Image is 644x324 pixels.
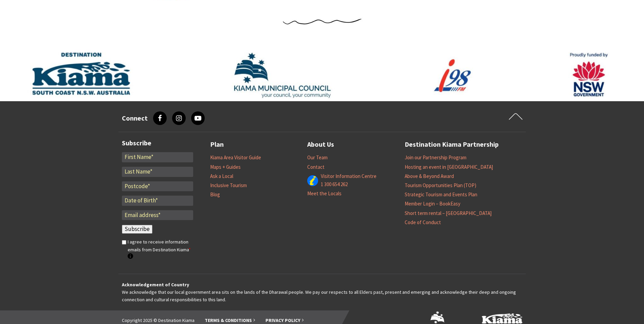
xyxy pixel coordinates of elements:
[405,200,460,207] a: Member Login – BookEasy
[122,139,193,147] h3: Subscribe
[210,191,220,198] a: Blog
[307,154,328,161] a: Our Team
[122,317,195,324] li: Copyright 2025 © Destination Kiama
[405,210,492,226] a: Short term rental – [GEOGRAPHIC_DATA] Code of Conduct
[122,196,193,206] input: Date of Birth*
[210,154,261,161] a: Kiama Area Visitor Guide
[205,317,255,324] a: Terms & Conditions
[307,164,325,170] a: Contact
[321,173,376,180] a: Visitor Information Centre
[405,182,476,189] a: Tourism Opportunities Plan (TOP)
[321,181,348,188] a: 1 300 654 262
[307,139,334,150] a: About Us
[210,182,247,189] a: Inclusive Tourism
[210,173,233,180] a: Ask a Local
[128,238,193,261] label: I agree to receive information emails from Destination Kiama
[122,152,193,162] input: First Name*
[405,164,493,170] a: Hosting an event in [GEOGRAPHIC_DATA]
[122,167,193,177] input: Last Name*
[122,210,193,220] input: Email address*
[405,139,499,150] a: Destination Kiama Partnership
[210,139,224,150] a: Plan
[122,282,189,288] strong: Acknowledgement of Country
[122,114,148,122] h3: Connect
[265,317,304,324] a: Privacy Policy
[307,190,342,197] a: Meet the Locals
[210,164,241,170] a: Maps + Guides
[122,181,193,192] input: Postcode*
[405,154,466,161] a: Join our Partnership Program
[405,173,454,180] a: Above & Beyond Award
[122,225,152,234] input: Subscribe
[405,191,477,198] a: Strategic Tourism and Events Plan
[122,281,522,304] p: We acknowledge that our local government area sits on the lands of the Dharawal people. We pay ou...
